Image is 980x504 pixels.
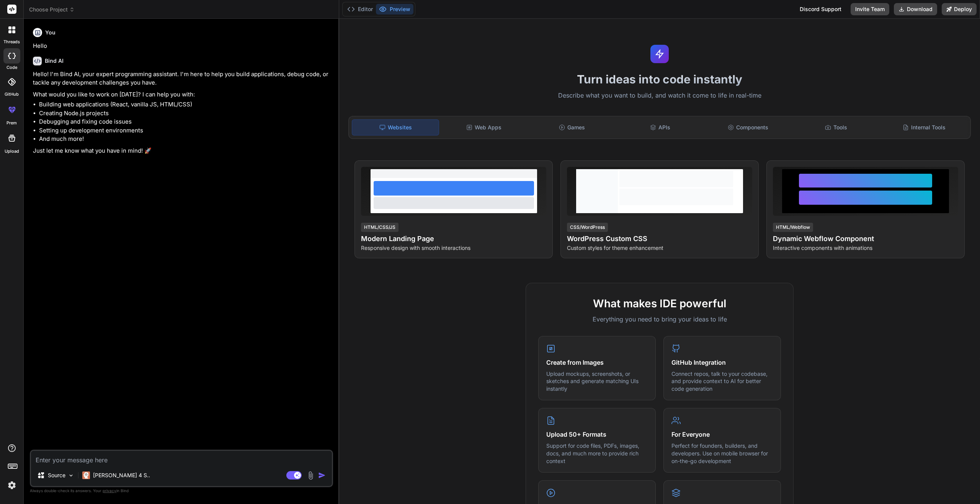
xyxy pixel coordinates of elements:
div: Games [529,119,615,135]
img: attachment [306,471,315,480]
button: Editor [344,4,376,15]
img: settings [5,479,18,492]
li: And much more! [39,135,332,144]
label: Upload [5,148,19,155]
button: Invite Team [851,3,889,15]
p: Interactive components with animations [773,244,958,252]
img: Claude 4 Sonnet [82,471,90,479]
li: Setting up development environments [39,126,332,135]
div: Websites [352,119,439,135]
h6: You [45,29,56,36]
label: code [7,64,17,71]
img: Pick Models [68,472,74,479]
span: Choose Project [29,6,75,13]
h4: For Everyone [671,430,773,439]
span: privacy [103,488,116,493]
div: Tools [793,119,879,135]
label: threads [3,39,20,45]
button: Preview [376,4,413,15]
div: Web Apps [441,119,527,135]
p: Describe what you want to build, and watch it come to life in real-time [344,91,975,101]
button: Download [894,3,937,15]
li: Debugging and fixing code issues [39,117,332,126]
p: Responsive design with smooth interactions [361,244,546,252]
h4: Create from Images [546,358,648,367]
p: Custom styles for theme enhancement [567,244,752,252]
p: Always double-check its answers. Your in Bind [30,487,333,494]
div: Components [705,119,791,135]
h6: Bind AI [45,57,64,65]
h4: GitHub Integration [671,358,773,367]
div: Internal Tools [881,119,967,135]
p: Everything you need to bring your ideas to life [538,315,781,324]
li: Creating Node.js projects [39,109,332,118]
h2: What makes IDE powerful [538,295,781,312]
button: Deploy [942,3,977,15]
h4: Dynamic Webflow Component [773,233,958,244]
p: Hello [33,42,332,51]
h4: Upload 50+ Formats [546,430,648,439]
div: HTML/Webflow [773,223,813,232]
label: GitHub [5,91,19,98]
img: icon [318,471,326,479]
p: Hello! I'm Bind AI, your expert programming assistant. I'm here to help you build applications, d... [33,70,332,87]
div: Discord Support [795,3,846,15]
div: HTML/CSS/JS [361,223,399,232]
p: Perfect for founders, builders, and developers. Use on mobile browser for on-the-go development [671,442,773,465]
div: CSS/WordPress [567,223,608,232]
div: APIs [617,119,703,135]
p: Source [48,471,65,479]
li: Building web applications (React, vanilla JS, HTML/CSS) [39,100,332,109]
p: Support for code files, PDFs, images, docs, and much more to provide rich context [546,442,648,465]
h4: Modern Landing Page [361,233,546,244]
p: What would you like to work on [DATE]? I can help you with: [33,90,332,99]
p: Just let me know what you have in mind! 🚀 [33,147,332,155]
p: [PERSON_NAME] 4 S.. [93,471,150,479]
h1: Turn ideas into code instantly [344,72,975,86]
label: prem [7,120,17,126]
h4: WordPress Custom CSS [567,233,752,244]
p: Upload mockups, screenshots, or sketches and generate matching UIs instantly [546,370,648,393]
p: Connect repos, talk to your codebase, and provide context to AI for better code generation [671,370,773,393]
